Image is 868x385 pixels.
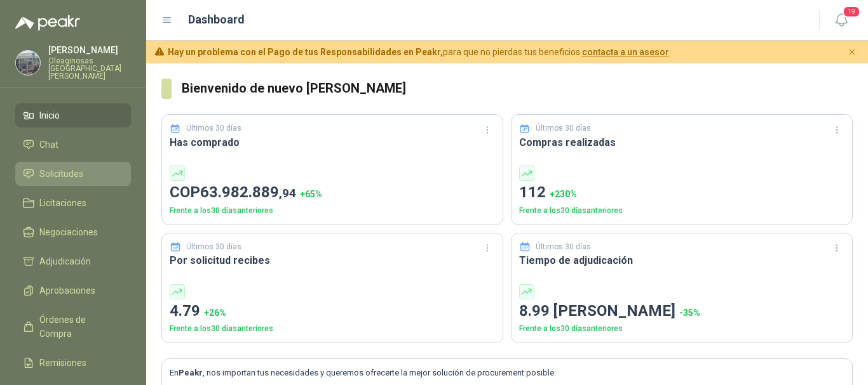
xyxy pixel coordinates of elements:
[300,189,322,199] span: + 65 %
[170,299,495,323] p: 4.79
[582,47,669,57] a: contacta a un asesor
[48,57,131,80] p: Oleaginosas [GEOGRAPHIC_DATA][PERSON_NAME]
[39,225,98,239] span: Negociaciones
[15,351,131,375] a: Remisiones
[188,11,245,29] h1: Dashboard
[550,189,577,199] span: + 230 %
[519,181,844,205] p: 112
[39,284,95,297] span: Aprobaciones
[170,367,844,379] p: En , nos importan tus necesidades y queremos ofrecerte la mejor solución de procurement posible.
[519,134,844,150] h3: Compras realizadas
[39,254,91,268] span: Adjudicación
[15,191,131,215] a: Licitaciones
[179,368,203,377] b: Peakr
[15,162,131,186] a: Solicitudes
[170,323,495,335] p: Frente a los 30 días anteriores
[48,46,131,55] p: [PERSON_NAME]
[200,183,296,201] span: 63.982.889
[519,299,844,323] p: 8.99 [PERSON_NAME]
[15,15,80,30] img: Logo peakr
[204,308,226,318] span: + 26 %
[182,79,853,98] h3: Bienvenido de nuevo [PERSON_NAME]
[39,138,58,152] span: Chat
[170,205,495,217] p: Frente a los 30 días anteriores
[15,278,131,303] a: Aprobaciones
[843,6,860,18] span: 19
[279,186,296,200] span: ,94
[15,220,131,244] a: Negociaciones
[519,252,844,268] h3: Tiempo de adjudicación
[39,167,83,181] span: Solicitudes
[39,313,119,341] span: Órdenes de Compra
[39,196,86,210] span: Licitaciones
[15,308,131,346] a: Órdenes de Compra
[679,308,700,318] span: -35 %
[16,51,40,75] img: Company Logo
[830,9,853,32] button: 19
[39,356,86,370] span: Remisiones
[168,45,669,59] span: para que no pierdas tus beneficios
[39,108,60,122] span: Inicio
[186,241,241,253] p: Últimos 30 días
[15,133,131,157] a: Chat
[170,134,495,150] h3: Has comprado
[170,181,495,205] p: COP
[15,249,131,273] a: Adjudicación
[844,44,860,60] button: Cerrar
[519,323,844,335] p: Frente a los 30 días anteriores
[536,241,591,253] p: Últimos 30 días
[186,122,241,134] p: Últimos 30 días
[519,205,844,217] p: Frente a los 30 días anteriores
[536,122,591,134] p: Últimos 30 días
[15,103,131,127] a: Inicio
[168,47,443,57] b: Hay un problema con el Pago de tus Responsabilidades en Peakr,
[170,252,495,268] h3: Por solicitud recibes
